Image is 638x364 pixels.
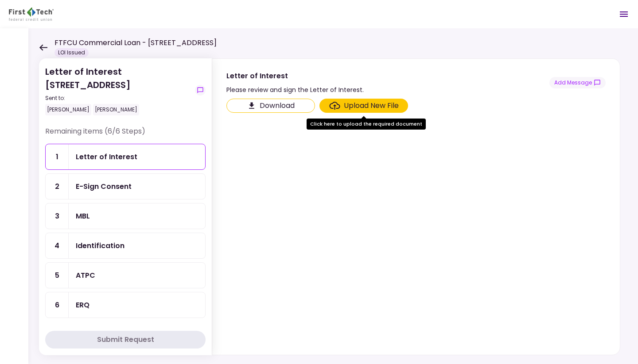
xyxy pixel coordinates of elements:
button: show-messages [195,85,206,96]
div: E-Sign Consent [76,181,132,192]
a: 3MBL [45,203,206,229]
div: Sent to: [45,94,191,102]
div: 4 [46,233,69,258]
a: 6ERQ [45,292,206,318]
div: 2 [46,174,69,199]
div: ATPC [76,270,95,281]
div: Click here to upload the required document [307,119,426,130]
div: [PERSON_NAME] [93,104,139,115]
button: show-messages [549,77,606,88]
div: [PERSON_NAME] [45,104,91,115]
div: Letter of InterestPlease review and sign the Letter of Interest.show-messagesClick here to downlo... [212,58,620,355]
button: Open menu [613,4,634,25]
div: 5 [46,263,69,288]
div: 3 [46,203,69,229]
button: Click here to download the document [226,99,315,113]
a: 4Identification [45,233,206,259]
span: Click here to upload the required document [319,99,408,113]
div: LOI Issued [54,48,89,57]
div: 6 [46,292,69,318]
div: Remaining items (6/6 Steps) [45,126,206,144]
div: Letter of Interest [226,70,364,81]
div: Letter of Interest [76,151,137,162]
div: Submit Request [97,334,154,345]
a: 2E-Sign Consent [45,173,206,199]
div: 1 [46,144,69,169]
h1: FTFCU Commercial Loan - [STREET_ADDRESS] [54,38,217,48]
div: ERQ [76,299,89,310]
div: Please review and sign the Letter of Interest. [226,84,364,95]
div: Letter of Interest [STREET_ADDRESS] [45,65,191,115]
a: 5ATPC [45,262,206,288]
div: Upload New File [344,100,399,111]
div: MBL [76,211,90,222]
div: Identification [76,240,124,251]
img: Partner icon [9,8,54,21]
button: Submit Request [45,331,206,349]
a: 1Letter of Interest [45,144,206,170]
